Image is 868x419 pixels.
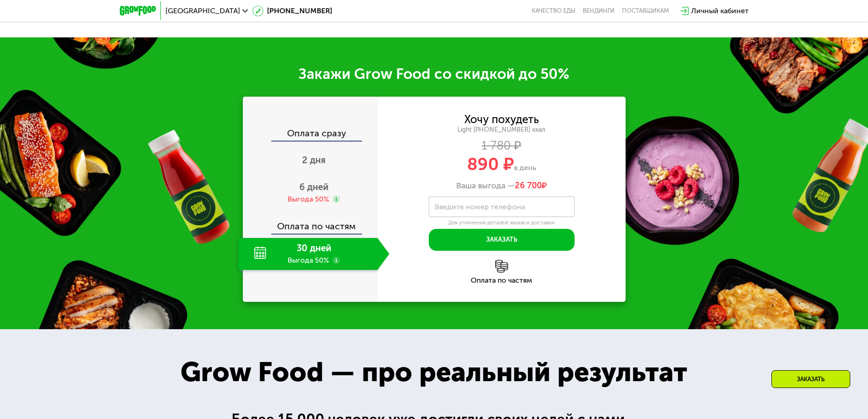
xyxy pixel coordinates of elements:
div: Личный кабинет [691,5,749,16]
div: Хочу похудеть [464,114,539,124]
div: Light [PHONE_NUMBER] ккал [378,126,626,134]
span: [GEOGRAPHIC_DATA] [165,7,240,15]
span: в день [514,163,536,172]
span: 26 700 [515,181,542,191]
div: 1 780 ₽ [378,141,626,151]
div: Оплата по частям [378,277,626,284]
span: 6 дней [299,181,329,192]
span: ₽ [515,181,547,191]
span: 890 ₽ [467,154,514,175]
a: Вендинги [583,7,615,15]
div: Для уточнения деталей заказа и доставки [429,219,575,227]
label: Введите номер телефона [435,204,525,209]
div: Оплата по частям [244,212,378,233]
div: Grow Food — про реальный результат [160,352,707,393]
div: Выгода 50% [288,194,329,204]
button: Заказать [429,229,575,251]
div: Ваша выгода — [378,181,626,191]
img: l6xcnZfty9opOoJh.png [495,260,508,273]
div: Оплата сразу [244,129,378,140]
div: поставщикам [622,7,669,15]
a: [PHONE_NUMBER] [252,5,332,16]
span: 2 дня [302,155,326,166]
a: Качество еды [532,7,575,15]
div: Заказать [771,370,850,388]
